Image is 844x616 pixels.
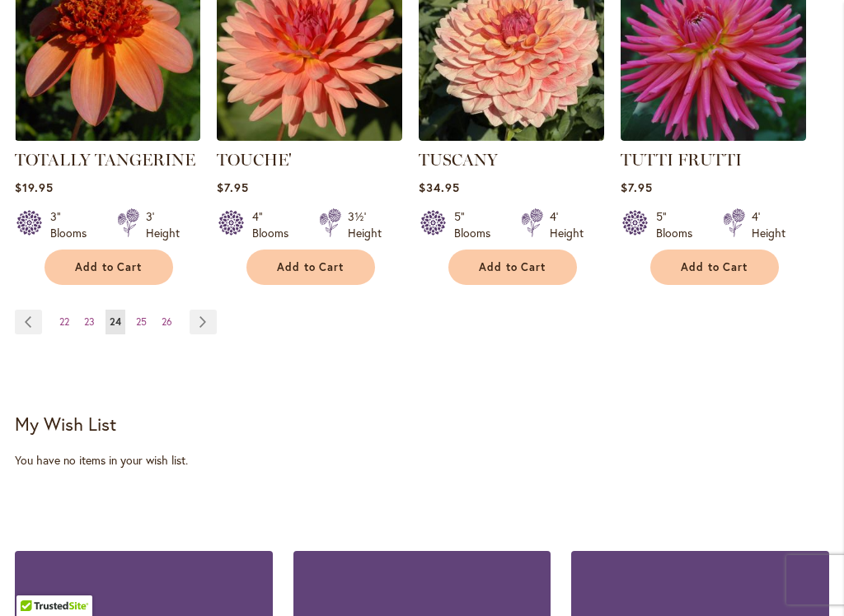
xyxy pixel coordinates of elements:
a: TOUCHE' [217,128,402,144]
a: TUSCANY [419,128,604,144]
a: 23 [80,310,99,334]
span: 22 [59,315,69,328]
div: 5" Blooms [656,208,703,241]
span: $7.95 [621,180,653,195]
div: 3½' Height [348,208,382,241]
div: 3' Height [146,208,180,241]
div: 5" Blooms [454,208,501,241]
button: Add to Cart [448,250,577,285]
div: 3" Blooms [50,208,97,241]
a: TUTTI FRUTTI [621,150,742,170]
span: 23 [84,315,95,328]
button: Add to Cart [45,250,173,285]
div: You have no items in your wish list. [15,452,829,469]
div: 4' Height [752,208,785,241]
a: 22 [55,310,73,334]
div: 4' Height [550,208,584,241]
span: 24 [110,315,121,328]
strong: My Wish List [15,412,116,436]
a: TOTALLY TANGERINE [15,128,200,144]
span: Add to Cart [277,260,345,274]
button: Add to Cart [650,250,779,285]
a: TOUCHE' [217,150,292,170]
iframe: Launch Accessibility Center [12,558,59,604]
a: 25 [132,310,151,334]
a: TOTALLY TANGERINE [15,150,195,170]
a: 26 [157,310,176,334]
span: 25 [136,315,147,328]
span: $19.95 [15,180,54,195]
a: TUTTI FRUTTI [621,128,806,144]
span: Add to Cart [75,260,143,274]
button: Add to Cart [246,250,375,285]
span: Add to Cart [681,260,748,274]
div: 4" Blooms [252,208,299,241]
span: Add to Cart [479,260,546,274]
span: $7.95 [217,180,249,195]
a: TUSCANY [419,150,498,170]
span: 26 [162,315,172,328]
span: $34.95 [419,180,460,195]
